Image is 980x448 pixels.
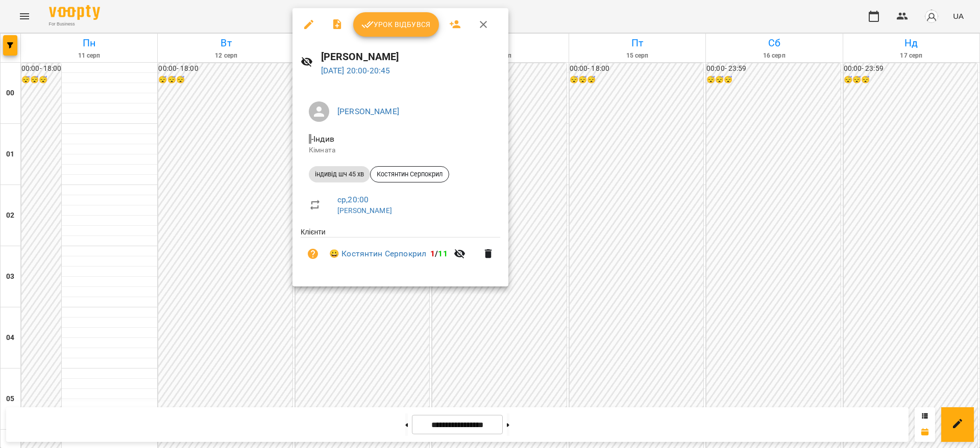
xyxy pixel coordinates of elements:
a: [PERSON_NAME] [337,107,399,116]
h6: [PERSON_NAME] [321,49,501,65]
button: Візит ще не сплачено. Додати оплату? [301,242,325,266]
b: / [430,249,448,258]
div: Костянтин Серпокрил [370,166,449,182]
span: Костянтин Серпокрил [371,170,449,179]
a: [PERSON_NAME] [337,206,392,215]
p: Кімната [309,145,492,155]
span: індивід шч 45 хв [309,170,370,179]
span: 11 [438,249,447,258]
a: 😀 Костянтин Серпокрил [329,248,426,260]
a: [DATE] 20:00-20:45 [321,66,390,75]
span: Урок відбувся [361,18,431,31]
span: - Індив [309,134,336,144]
button: Урок відбувся [353,12,439,37]
span: 1 [430,249,435,258]
a: ср , 20:00 [337,195,369,204]
ul: Клієнти [301,227,500,274]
